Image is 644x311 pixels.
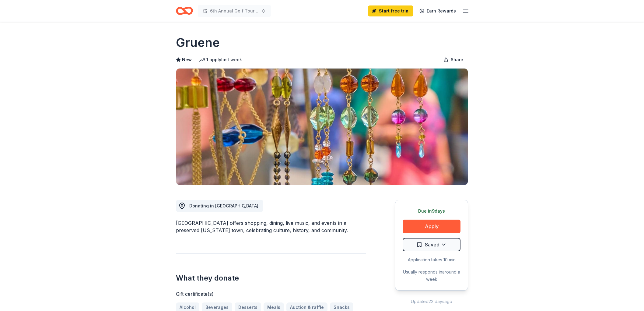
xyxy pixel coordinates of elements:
[210,7,259,15] span: 6th Annual Golf Tournament
[403,256,460,263] div: Application takes 10 min
[403,207,460,215] div: Due in 9 days
[198,5,271,17] button: 6th Annual Golf Tournament
[403,220,460,233] button: Apply
[189,203,258,208] span: Donating in [GEOGRAPHIC_DATA]
[395,298,468,305] div: Updated 22 days ago
[176,290,366,298] div: Gift certificate(s)
[425,241,439,249] span: Saved
[176,273,366,283] h2: What they donate
[176,4,193,18] a: Home
[176,219,366,234] div: [GEOGRAPHIC_DATA] offers shopping, dining, live music, and events in a preserved [US_STATE] town,...
[403,268,460,283] div: Usually responds in around a week
[403,238,460,251] button: Saved
[176,69,468,185] img: Image for Gruene
[182,56,192,63] span: New
[439,54,468,66] button: Share
[176,34,220,51] h1: Gruene
[199,56,242,63] div: 1 apply last week
[368,5,413,16] a: Start free trial
[416,5,460,16] a: Earn Rewards
[451,56,463,63] span: Share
